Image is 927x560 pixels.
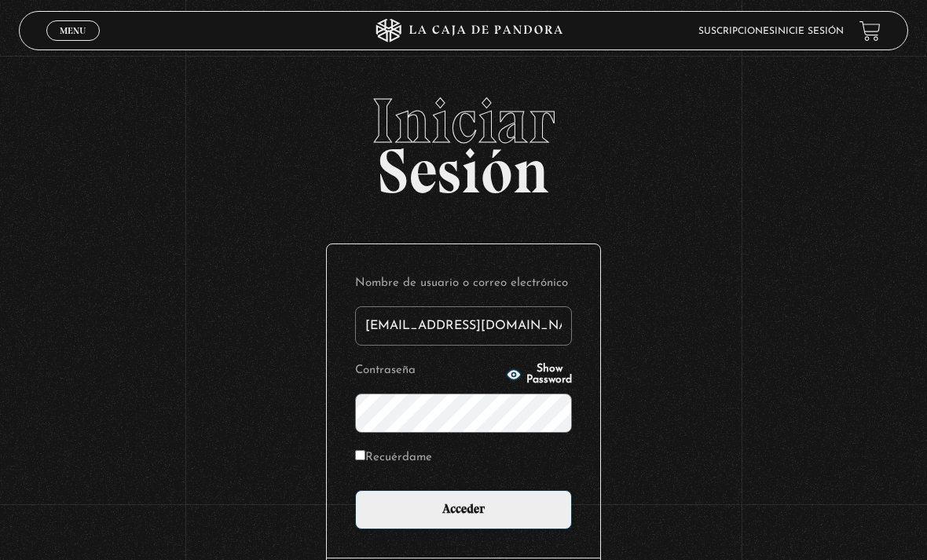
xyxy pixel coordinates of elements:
input: Recuérdame [355,450,365,460]
a: Inicie sesión [775,27,844,36]
span: Menu [60,26,86,35]
span: Cerrar [55,39,92,50]
a: View your shopping cart [859,20,881,42]
a: Suscripciones [698,27,775,36]
label: Nombre de usuario o correo electrónico [355,273,572,294]
label: Recuérdame [355,447,432,468]
label: Contraseña [355,360,501,381]
h2: Sesión [19,90,909,190]
button: Show Password [506,364,572,386]
span: Show Password [526,364,572,386]
input: Acceder [355,490,572,529]
span: Iniciar [19,90,909,152]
